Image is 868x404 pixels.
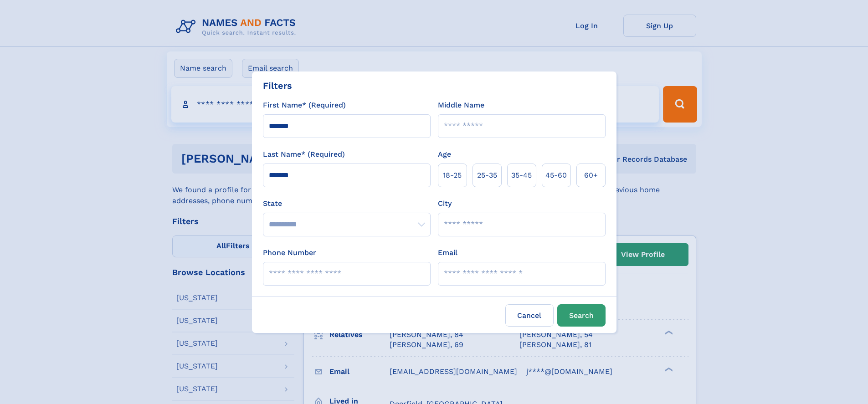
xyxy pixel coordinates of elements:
[263,198,431,209] label: State
[263,79,292,92] div: Filters
[263,247,316,258] label: Phone Number
[263,100,346,111] label: First Name* (Required)
[477,170,497,181] span: 25‑35
[438,247,457,258] label: Email
[505,304,554,327] label: Cancel
[545,170,567,181] span: 45‑60
[557,304,606,327] button: Search
[438,100,484,111] label: Middle Name
[584,170,598,181] span: 60+
[443,170,462,181] span: 18‑25
[438,198,452,209] label: City
[511,170,532,181] span: 35‑45
[263,149,345,160] label: Last Name* (Required)
[438,149,451,160] label: Age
